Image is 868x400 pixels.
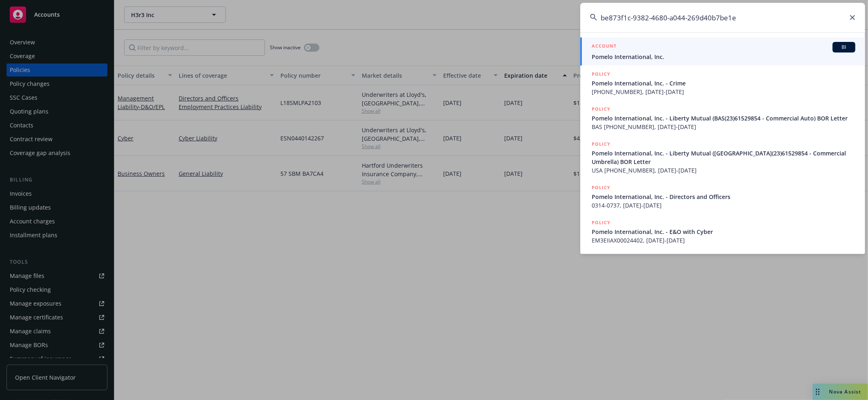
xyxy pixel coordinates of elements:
h5: POLICY [592,70,610,78]
span: 0314-0737, [DATE]-[DATE] [592,201,855,210]
span: USA [PHONE_NUMBER], [DATE]-[DATE] [592,166,855,175]
span: Pomelo International, Inc. - Crime [592,79,855,87]
h5: POLICY [592,105,610,113]
a: POLICYPomelo International, Inc. - Liberty Mutual ([GEOGRAPHIC_DATA](23)61529854 - Commercial Umb... [580,136,865,179]
a: POLICYPomelo International, Inc. - E&O with CyberEM3EIIAX00024402, [DATE]-[DATE] [580,214,865,249]
a: POLICYPomelo International, Inc. - Directors and Officers0314-0737, [DATE]-[DATE] [580,179,865,214]
span: EM3EIIAX00024402, [DATE]-[DATE] [592,236,855,245]
a: POLICYPomelo International, Inc. - Liberty Mutual (BAS(23)61529854 - Commercial Auto) BOR LetterB... [580,101,865,136]
span: Pomelo International, Inc. - Liberty Mutual ([GEOGRAPHIC_DATA](23)61529854 - Commercial Umbrella)... [592,149,855,166]
h5: ACCOUNT [592,42,617,52]
span: Pomelo International, Inc. - Directors and Officers [592,192,855,201]
span: [PHONE_NUMBER], [DATE]-[DATE] [592,87,855,96]
h5: POLICY [592,140,610,148]
span: Pomelo International, Inc. - E&O with Cyber [592,227,855,236]
input: Search... [580,3,865,32]
h5: POLICY [592,184,610,192]
span: Pomelo International, Inc. - Liberty Mutual (BAS(23)61529854 - Commercial Auto) BOR Letter [592,114,855,122]
span: BI [836,44,852,51]
span: BAS [PHONE_NUMBER], [DATE]-[DATE] [592,122,855,131]
a: POLICYPomelo International, Inc. - Crime[PHONE_NUMBER], [DATE]-[DATE] [580,66,865,101]
h5: POLICY [592,219,610,227]
span: Pomelo International, Inc. [592,52,855,61]
a: ACCOUNTBIPomelo International, Inc. [580,37,865,66]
